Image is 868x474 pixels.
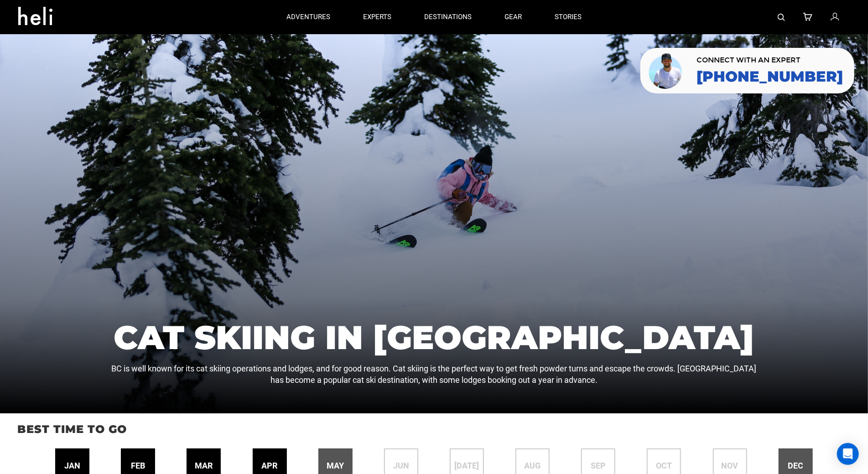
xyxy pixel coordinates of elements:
p: BC is well known for its cat skiing operations and lodges, and for good reason. Cat skiing is the... [109,363,759,386]
span: feb [131,460,145,472]
span: aug [525,460,541,472]
span: jan [64,460,80,472]
img: contact our team [647,52,685,90]
span: jun [393,460,409,472]
h1: Cat Skiing in [GEOGRAPHIC_DATA] [109,321,759,354]
span: CONNECT WITH AN EXPERT [696,57,843,64]
div: Open Intercom Messenger [837,443,859,465]
span: apr [262,460,278,472]
img: search-bar-icon.svg [778,14,785,21]
span: oct [656,460,672,472]
p: destinations [424,12,472,22]
p: adventures [286,12,330,22]
a: [PHONE_NUMBER] [696,68,843,85]
span: sep [591,460,606,472]
span: mar [195,460,213,472]
p: experts [363,12,391,22]
span: nov [722,460,738,472]
p: Best time to go [17,422,851,437]
span: [DATE] [454,460,479,472]
span: may [327,460,344,472]
span: dec [788,460,803,472]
